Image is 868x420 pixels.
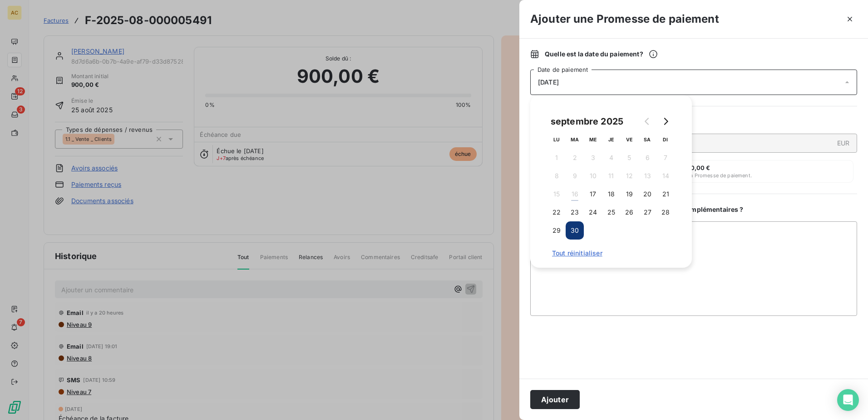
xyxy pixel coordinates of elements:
div: septembre 2025 [547,114,626,129]
button: 24 [584,203,602,221]
button: 28 [656,203,675,221]
button: 3 [584,149,602,167]
h3: Ajouter une Promesse de paiement [530,11,719,27]
button: Ajouter [530,390,580,409]
button: 8 [547,167,566,185]
th: mercredi [584,130,602,149]
span: Tout réinitialiser [552,250,670,257]
button: 30 [566,221,584,240]
th: dimanche [656,130,675,149]
button: 29 [547,221,566,240]
th: mardi [566,130,584,149]
button: 23 [566,203,584,221]
button: 12 [620,167,638,185]
button: 5 [620,149,638,167]
span: Quelle est la date du paiement ? [545,50,658,59]
button: 4 [602,149,620,167]
button: 18 [602,185,620,203]
th: samedi [638,130,656,149]
button: 7 [656,149,675,167]
button: 10 [584,167,602,185]
span: [DATE] [538,79,559,86]
button: 17 [584,185,602,203]
button: 9 [566,167,584,185]
button: Go to previous month [638,112,656,130]
button: 25 [602,203,620,221]
div: Open Intercom Messenger [837,389,859,411]
button: 16 [566,185,584,203]
button: 20 [638,185,656,203]
th: jeudi [602,130,620,149]
button: 6 [638,149,656,167]
button: 11 [602,167,620,185]
th: lundi [547,130,566,149]
button: 21 [656,185,675,203]
button: 15 [547,185,566,203]
button: 1 [547,149,566,167]
button: 2 [566,149,584,167]
button: 14 [656,167,675,185]
th: vendredi [620,130,638,149]
button: 13 [638,167,656,185]
button: 26 [620,203,638,221]
button: 27 [638,203,656,221]
button: 19 [620,185,638,203]
button: Go to next month [656,112,675,130]
button: 22 [547,203,566,221]
span: 0,00 € [690,164,710,171]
